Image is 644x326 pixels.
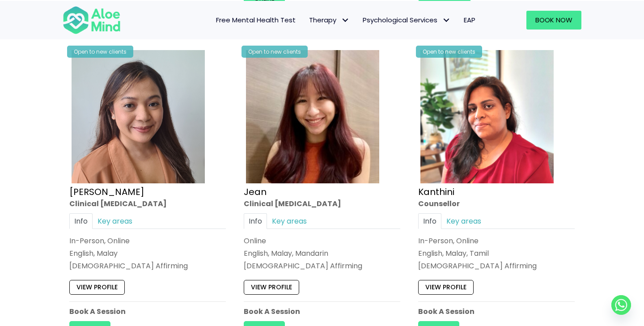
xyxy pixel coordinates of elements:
nav: Menu [132,11,482,30]
div: Open to new clients [241,46,308,58]
img: Jean-300×300 [246,50,379,183]
a: View profile [69,280,125,294]
a: Key areas [441,213,486,229]
div: In-Person, Online [69,236,226,246]
p: English, Malay, Tamil [418,248,575,258]
a: Book Now [526,11,581,30]
img: Aloe mind Logo [63,5,121,35]
div: [DEMOGRAPHIC_DATA] Affirming [418,261,575,271]
a: Kanthini [418,185,454,198]
span: Psychological Services [363,15,450,25]
a: Info [418,213,441,229]
img: Hanna Clinical Psychologist [72,50,205,183]
p: Book A Session [418,306,575,317]
a: TherapyTherapy: submenu [302,11,356,30]
a: Info [69,213,93,229]
span: EAP [464,15,475,25]
a: View profile [244,280,299,294]
img: Kanthini-profile [420,50,554,183]
a: Free Mental Health Test [209,11,302,30]
div: Online [244,236,400,246]
div: Clinical [MEDICAL_DATA] [69,198,226,208]
p: English, Malay, Mandarin [244,248,400,258]
div: Clinical [MEDICAL_DATA] [244,198,400,208]
div: Counsellor [418,198,575,208]
span: Book Now [535,15,572,25]
a: Jean [244,185,267,198]
p: Book A Session [69,306,226,317]
span: Free Mental Health Test [216,15,296,25]
a: Psychological ServicesPsychological Services: submenu [356,11,457,30]
p: Book A Session [244,306,400,317]
a: EAP [457,11,482,30]
span: Psychological Services: submenu [440,13,453,26]
div: [DEMOGRAPHIC_DATA] Affirming [69,261,226,271]
a: Whatsapp [611,295,631,315]
p: English, Malay [69,248,226,258]
a: Info [244,213,267,229]
a: Key areas [93,213,137,229]
div: Open to new clients [67,46,133,58]
div: In-Person, Online [418,236,575,246]
a: Key areas [267,213,312,229]
span: Therapy: submenu [339,13,352,26]
div: Open to new clients [416,46,482,58]
a: View profile [418,280,474,294]
div: [DEMOGRAPHIC_DATA] Affirming [244,261,400,271]
span: Therapy [309,15,349,25]
a: [PERSON_NAME] [69,185,144,198]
